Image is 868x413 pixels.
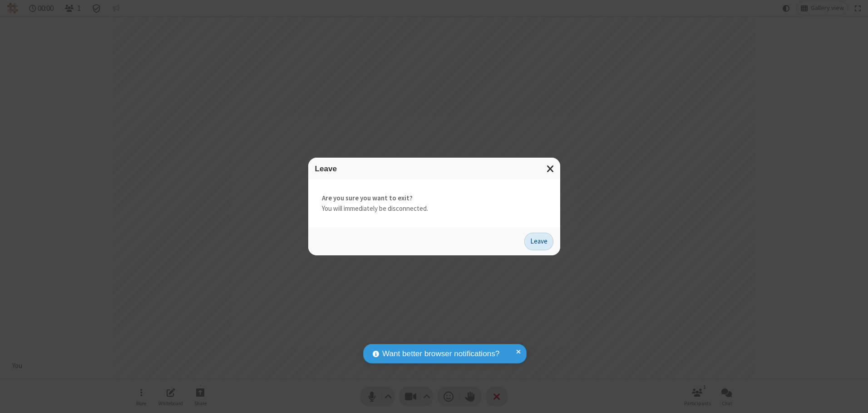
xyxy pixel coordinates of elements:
button: Close modal [541,158,560,180]
h3: Leave [315,164,553,173]
div: You will immediately be disconnected. [308,179,560,227]
button: Leave [524,233,553,251]
strong: Are you sure you want to exit? [322,193,547,204]
span: Want better browser notifications? [382,348,499,360]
